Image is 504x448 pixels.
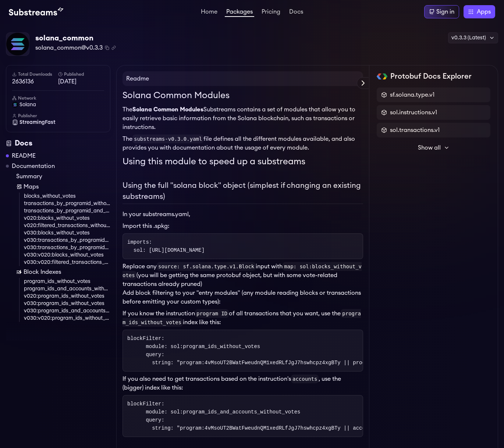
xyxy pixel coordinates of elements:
[390,90,434,99] span: sf.solana.type.v1
[123,135,363,152] p: The file defines all the different modules available, and also provides you with documentation ab...
[24,229,110,237] a: v030:blocks_without_votes
[12,77,58,86] span: 2636136
[24,315,110,322] a: v030:v020:program_ids_without_votes
[390,126,440,135] span: sol.transactions.v1
[123,288,363,306] p: Add block filtering to your "entry modules" (any module reading blocks or transactions before emi...
[16,182,110,191] a: Maps
[377,74,387,79] img: Protobuf
[19,119,56,126] span: StreamingFast
[123,262,362,280] code: map: sol:blocks_without_votes
[58,71,104,77] h6: Published
[16,268,110,276] a: Block Indexes
[195,309,229,318] code: program ID
[24,207,110,215] a: transactions_by_programid_and_account_without_votes
[390,71,472,82] h2: Protobuf Docs Explorer
[436,7,454,16] div: Sign in
[123,89,363,102] h1: Solana Common Modules
[123,309,361,327] code: program_ids_without_votes
[418,143,441,152] span: Show all
[16,184,22,190] img: Map icon
[448,32,498,43] div: v0.3.3 (Latest)
[24,278,110,285] a: program_ids_without_votes
[24,285,110,293] a: program_ids_and_accounts_without_votes
[16,269,22,275] img: Block Index icon
[12,102,18,108] img: solana
[24,215,110,222] a: v020:blocks_without_votes
[127,239,205,253] code: imports: sol: [URL][DOMAIN_NAME]
[6,33,29,55] img: Package Logo
[123,309,363,327] p: If you know the instruction of all transactions that you want, use the index like this:
[377,140,490,155] button: Show all
[35,43,103,52] span: solana_common@v0.3.3
[12,113,104,119] h6: Publisher
[132,135,203,143] code: substreams-v0.3.0.yaml
[288,9,305,16] a: Docs
[12,151,36,160] a: README
[291,374,319,383] code: accounts
[24,300,110,307] a: v030:program_ids_without_votes
[12,119,104,126] a: StreamingFast
[424,5,459,18] a: Sign in
[58,77,104,86] span: [DATE]
[12,95,104,101] h6: Network
[24,200,110,207] a: transactions_by_programid_without_votes
[24,193,110,200] a: blocks_without_votes
[199,9,219,16] a: Home
[16,172,110,181] a: Summary
[123,105,363,132] p: The Substreams contains a set of modules that allow you to easily retrieve basic information from...
[24,222,110,229] a: v020:filtered_transactions_without_votes
[35,33,116,43] div: solana_common
[123,222,363,230] li: Import this .spkg:
[123,374,363,392] p: If you also need to get transactions based on the instruction's , use the (bigger) index like this:
[123,262,363,288] p: Replace any input with (you will be getting the same protobuf object, but with some vote-related ...
[123,71,363,86] h4: Readme
[12,71,58,77] h6: Total Downloads
[132,107,203,112] strong: Solana Common Modules
[111,46,116,50] button: Copy .spkg link to clipboard
[123,155,363,168] h1: Using this module to speed up a substreams
[24,237,110,244] a: v030:transactions_by_programid_without_votes
[390,108,437,117] span: sol.instructions.v1
[24,244,110,251] a: v030:transactions_by_programid_and_account_without_votes
[123,210,363,219] p: In your substreams.yaml,
[105,46,109,50] button: Copy package name and version
[24,259,110,266] a: v030:v020:filtered_transactions_without_votes
[9,7,63,16] img: Substream's logo
[225,9,254,17] a: Packages
[24,251,110,259] a: v030:v020:blocks_without_votes
[260,9,282,16] a: Pricing
[477,7,491,16] span: Apps
[19,101,36,108] span: solana
[123,180,363,204] h2: Using the full "solana block" object (simplest if changing an existing substreams)
[12,101,104,108] a: solana
[6,138,110,148] div: Docs
[157,262,256,271] code: source: sf.solana.type.v1.Block
[24,293,110,300] a: v020:program_ids_without_votes
[24,307,110,315] a: v030:program_ids_and_accounts_without_votes
[12,162,55,171] a: Documentation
